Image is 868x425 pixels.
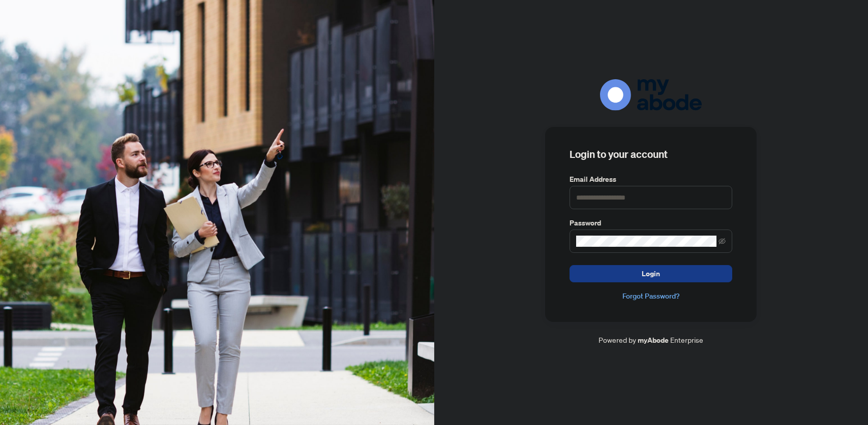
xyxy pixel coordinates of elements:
span: eye-invisible [719,238,726,245]
span: Enterprise [670,335,703,344]
img: ma-logo [600,79,702,110]
a: Forgot Password? [570,290,732,302]
a: myAbode [638,335,669,346]
h3: Login to your account [570,147,732,161]
span: Powered by [598,335,636,344]
span: Login [642,266,660,282]
label: Email Address [570,174,732,185]
button: Login [570,265,732,282]
label: Password [570,217,732,228]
